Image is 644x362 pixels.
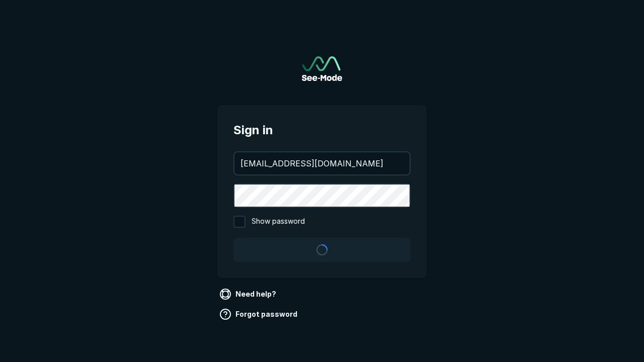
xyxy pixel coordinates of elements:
span: Sign in [233,121,411,139]
input: your@email.com [234,152,410,174]
a: Go to sign in [302,56,342,81]
img: See-Mode Logo [302,56,342,81]
span: Show password [252,216,305,228]
a: Forgot password [217,306,301,322]
a: Need help? [217,286,280,302]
